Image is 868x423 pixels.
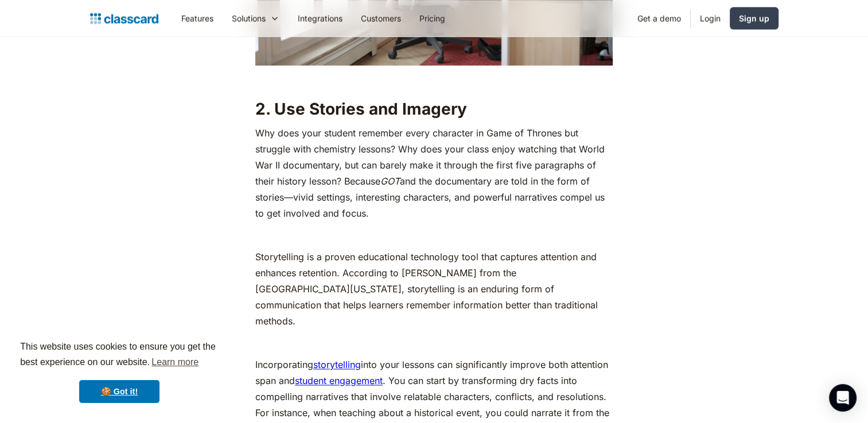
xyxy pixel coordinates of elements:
div: Solutions [223,5,289,31]
a: storytelling [313,359,361,370]
em: GOT [380,175,400,187]
p: ‍ [255,335,613,351]
p: Why does your student remember every character in Game of Thrones but struggle with chemistry les... [255,125,613,221]
a: dismiss cookie message [79,380,159,403]
div: Open Intercom Messenger [829,384,857,412]
a: Customers [352,5,410,31]
a: Login [691,5,730,31]
a: Pricing [410,5,454,31]
a: home [90,10,158,26]
a: Integrations [289,5,352,31]
div: cookieconsent [9,329,229,414]
a: Sign up [730,7,779,29]
a: student engagement [295,375,383,386]
a: learn more about cookies [150,354,200,371]
div: Solutions [232,12,266,24]
strong: 2. Use Stories and Imagery [255,99,467,119]
p: ‍ [255,71,613,87]
p: Storytelling is a proven educational technology tool that captures attention and enhances retenti... [255,249,613,329]
a: Get a demo [628,5,690,31]
a: Features [172,5,223,31]
p: ‍ [255,227,613,243]
div: Sign up [739,12,769,24]
span: This website uses cookies to ensure you get the best experience on our website. [20,340,219,371]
